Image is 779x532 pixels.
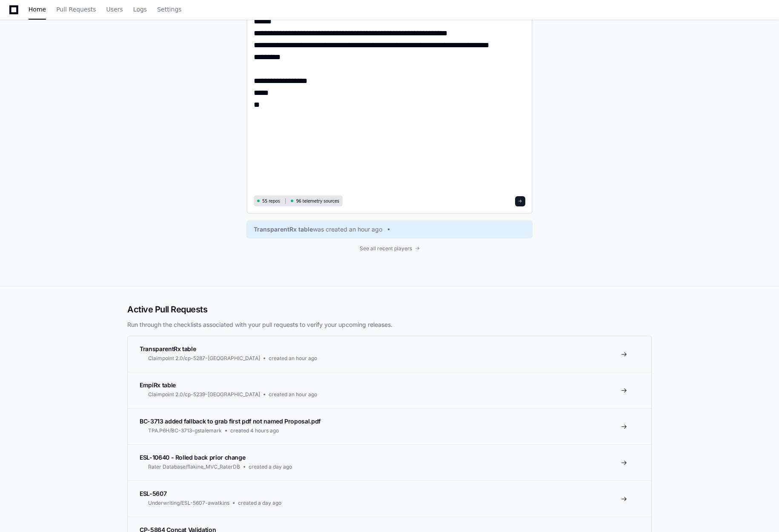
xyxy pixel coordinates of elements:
span: created a day ago [238,500,281,506]
span: Claimpoint 2.0/cp-5239-[GEOGRAPHIC_DATA] [148,391,260,398]
span: Settings [157,7,181,12]
span: ESL-5607 [140,490,166,497]
p: Run through the checklists associated with your pull requests to verify your upcoming releases. [127,320,652,329]
span: Rater Database/flakine_MVC_RaterDB [148,463,240,470]
a: TransparentRx tableClaimpoint 2.0/cp-5287-[GEOGRAPHIC_DATA]created an hour ago [128,336,651,372]
a: See all recent players [246,245,533,252]
h2: Active Pull Requests [127,303,652,315]
a: EmpiRx tableClaimpoint 2.0/cp-5239-[GEOGRAPHIC_DATA]created an hour ago [128,372,651,408]
a: ESL-5607Underwriting/ESL-5607-awatkinscreated a day ago [128,481,651,517]
span: created 4 hours ago [230,427,279,434]
span: Pull Requests [56,7,96,12]
span: created an hour ago [269,355,317,362]
span: was created an hour ago [313,225,382,234]
a: ESL-10640 - Rolled back prior changeRater Database/flakine_MVC_RaterDBcreated a day ago [128,444,651,481]
span: Logs [133,7,147,12]
span: See all recent players [360,245,412,252]
span: EmpiRx table [140,381,176,389]
span: TPA.P6H/BC-3713-gstalemark [148,427,222,434]
span: created an hour ago [269,391,317,398]
span: Home [29,7,46,12]
span: Claimpoint 2.0/cp-5287-[GEOGRAPHIC_DATA] [148,355,260,362]
span: BC-3713 added fallback to grab first pdf not named Proposal.pdf [140,418,321,425]
a: TransparentRx tablewas created an hour ago [254,225,525,234]
span: ESL-10640 - Rolled back prior change [140,454,245,461]
a: BC-3713 added fallback to grab first pdf not named Proposal.pdfTPA.P6H/BC-3713-gstalemarkcreated ... [128,408,651,444]
span: TransparentRx table [254,225,313,234]
span: 55 repos [262,198,280,204]
span: Users [106,7,123,12]
span: TransparentRx table [140,345,196,352]
span: 96 telemetry sources [296,198,339,204]
span: Underwriting/ESL-5607-awatkins [148,500,229,506]
span: created a day ago [249,463,292,470]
